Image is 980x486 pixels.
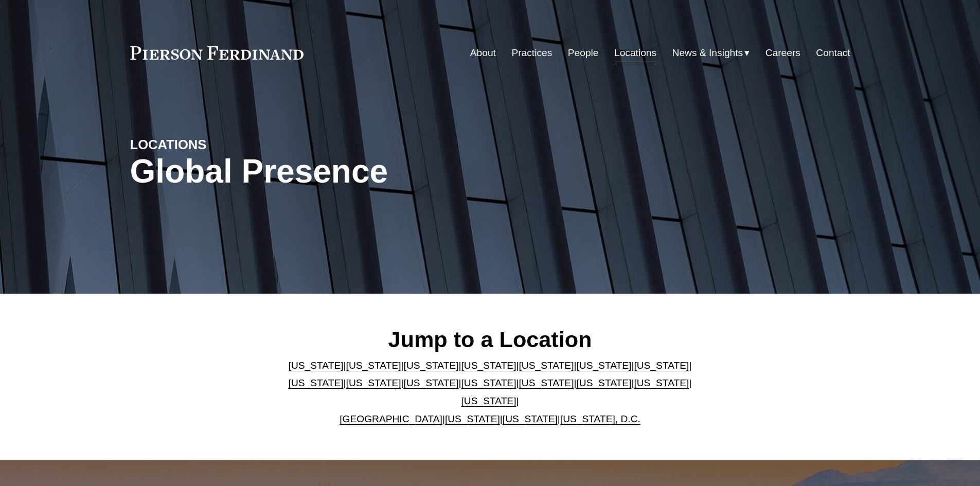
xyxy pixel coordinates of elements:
[519,360,574,371] a: [US_STATE]
[470,43,496,63] a: About
[634,360,689,371] a: [US_STATE]
[560,413,640,424] a: [US_STATE], D.C.
[576,377,631,388] a: [US_STATE]
[765,43,800,63] a: Careers
[340,413,442,424] a: [GEOGRAPHIC_DATA]
[503,413,558,424] a: [US_STATE]
[614,43,656,63] a: Locations
[519,377,574,388] a: [US_STATE]
[672,44,743,62] span: News & Insights
[461,395,516,406] a: [US_STATE]
[634,377,689,388] a: [US_STATE]
[511,43,552,63] a: Practices
[404,360,459,371] a: [US_STATE]
[289,360,344,371] a: [US_STATE]
[346,360,401,371] a: [US_STATE]
[280,326,700,353] h2: Jump to a Location
[576,360,631,371] a: [US_STATE]
[346,377,401,388] a: [US_STATE]
[568,43,599,63] a: People
[672,43,750,63] a: folder dropdown
[404,377,459,388] a: [US_STATE]
[289,377,344,388] a: [US_STATE]
[461,377,516,388] a: [US_STATE]
[280,357,700,428] p: | | | | | | | | | | | | | | | | | |
[445,413,500,424] a: [US_STATE]
[130,136,310,153] h4: LOCATIONS
[130,153,610,190] h1: Global Presence
[461,360,516,371] a: [US_STATE]
[816,43,850,63] a: Contact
